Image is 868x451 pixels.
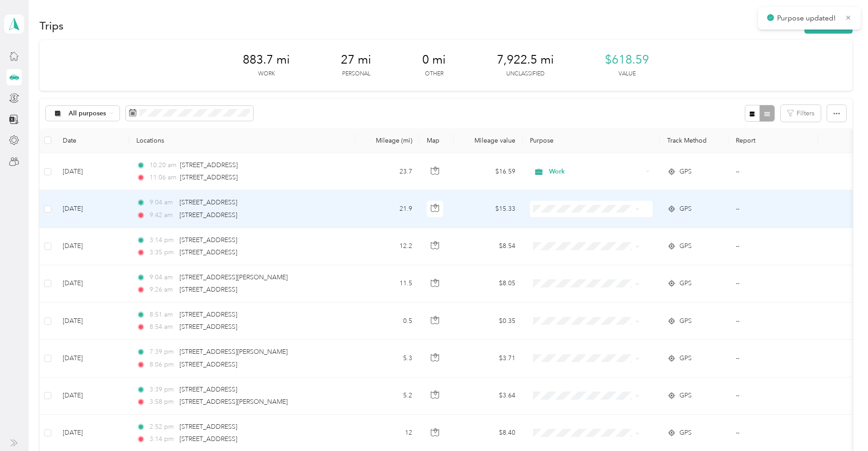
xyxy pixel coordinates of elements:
[180,361,237,368] span: [STREET_ADDRESS]
[660,128,728,153] th: Track Method
[728,228,818,265] td: --
[454,190,523,228] td: $15.33
[728,128,818,153] th: Report
[150,397,175,407] span: 3:58 pm
[150,160,176,170] span: 10:20 am
[355,128,420,153] th: Mileage (mi)
[180,273,288,281] span: [STREET_ADDRESS][PERSON_NAME]
[454,265,523,302] td: $8.05
[55,128,129,153] th: Date
[129,128,355,153] th: Locations
[180,248,237,256] span: [STREET_ADDRESS]
[341,53,371,67] span: 27 mi
[150,360,175,370] span: 8:06 pm
[150,347,175,357] span: 7:39 pm
[355,190,420,228] td: 21.9
[55,153,129,190] td: [DATE]
[180,161,238,169] span: [STREET_ADDRESS]
[69,110,106,117] span: All purposes
[150,310,175,320] span: 8:51 am
[150,434,175,444] span: 3:14 pm
[679,278,692,288] span: GPS
[454,153,523,190] td: $16.59
[150,198,175,208] span: 9:04 am
[728,302,818,340] td: --
[180,398,288,406] span: [STREET_ADDRESS][PERSON_NAME]
[55,377,129,415] td: [DATE]
[781,105,821,122] button: Filters
[180,286,237,293] span: [STREET_ADDRESS]
[150,285,175,295] span: 9:26 am
[728,377,818,415] td: --
[728,153,818,190] td: --
[549,167,642,177] span: Work
[150,210,175,220] span: 9:42 am
[180,173,238,181] span: [STREET_ADDRESS]
[180,423,237,431] span: [STREET_ADDRESS]
[454,377,523,415] td: $3.64
[679,353,692,363] span: GPS
[419,128,454,153] th: Map
[342,70,370,78] p: Personal
[777,13,838,24] p: Purpose updated!
[55,265,129,302] td: [DATE]
[355,265,420,302] td: 11.5
[454,128,523,153] th: Mileage value
[679,391,692,401] span: GPS
[180,435,237,443] span: [STREET_ADDRESS]
[422,53,446,67] span: 0 mi
[605,53,649,67] span: $618.59
[55,340,129,377] td: [DATE]
[425,70,444,78] p: Other
[454,302,523,340] td: $0.35
[679,428,692,438] span: GPS
[506,70,544,78] p: Unclassified
[150,322,175,332] span: 8:54 am
[180,348,288,356] span: [STREET_ADDRESS][PERSON_NAME]
[180,236,237,244] span: [STREET_ADDRESS]
[180,198,237,206] span: [STREET_ADDRESS]
[180,211,237,219] span: [STREET_ADDRESS]
[258,70,275,78] p: Work
[454,340,523,377] td: $3.71
[679,316,692,326] span: GPS
[180,386,237,393] span: [STREET_ADDRESS]
[355,377,420,415] td: 5.2
[523,128,660,153] th: Purpose
[180,323,237,331] span: [STREET_ADDRESS]
[728,190,818,228] td: --
[180,311,237,318] span: [STREET_ADDRESS]
[497,53,554,67] span: 7,922.5 mi
[243,53,290,67] span: 883.7 mi
[150,235,175,245] span: 3:14 pm
[355,302,420,340] td: 0.5
[55,302,129,340] td: [DATE]
[150,422,175,432] span: 2:52 pm
[728,340,818,377] td: --
[150,273,175,282] span: 9:04 am
[40,21,64,30] h1: Trips
[355,153,420,190] td: 23.7
[454,228,523,265] td: $8.54
[150,173,176,183] span: 11:06 am
[679,167,692,177] span: GPS
[150,385,175,395] span: 3:39 pm
[728,265,818,302] td: --
[355,340,420,377] td: 5.3
[817,400,868,451] iframe: Everlance-gr Chat Button Frame
[619,70,636,78] p: Value
[679,241,692,251] span: GPS
[55,228,129,265] td: [DATE]
[150,248,175,258] span: 3:35 pm
[679,204,692,214] span: GPS
[355,228,420,265] td: 12.2
[55,190,129,228] td: [DATE]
